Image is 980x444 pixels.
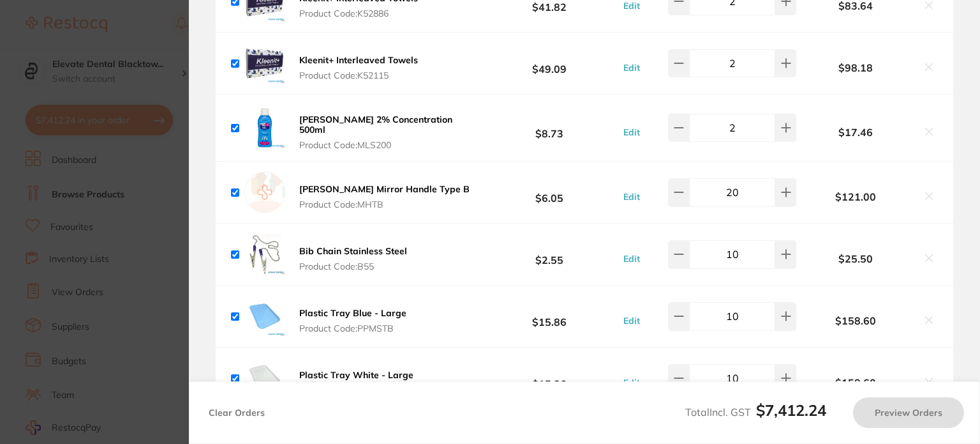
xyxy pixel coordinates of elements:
b: [PERSON_NAME] 2% Concentration 500ml [299,114,452,135]
b: [PERSON_NAME] Mirror Handle Type B [299,183,470,195]
img: bWdwNTBxdg [244,296,285,337]
b: $158.60 [796,377,915,388]
img: OGpkbjZlcw [244,107,285,148]
button: Bib Chain Stainless Steel Product Code:B55 [295,245,411,272]
span: Product Code: PPMSTB [299,323,406,333]
button: Preview Orders [853,397,964,428]
b: $158.60 [796,315,915,326]
b: $6.05 [479,181,620,204]
b: $15.86 [479,305,620,328]
b: $2.55 [479,243,620,266]
button: Plastic Tray White - Large Product Code:PPMSTW [295,369,417,396]
b: $7,412.24 [756,401,826,420]
button: Edit [620,377,644,388]
button: Plastic Tray Blue - Large Product Code:PPMSTB [295,307,410,334]
button: [PERSON_NAME] Mirror Handle Type B Product Code:MHTB [295,183,473,210]
b: Kleenit+ Interleaved Towels [299,54,418,66]
button: Edit [620,126,644,138]
button: Edit [620,62,644,73]
button: Edit [620,253,644,264]
span: Product Code: B55 [299,261,407,272]
button: Clear Orders [205,397,269,428]
b: $98.18 [796,62,915,73]
img: Nnp6Nzgzag [244,358,285,399]
b: Plastic Tray Blue - Large [299,307,406,319]
button: Edit [620,191,644,203]
span: Total Incl. GST [685,406,826,418]
span: Product Code: MLS200 [299,140,475,150]
b: $25.50 [796,253,915,264]
span: Product Code: K52886 [299,8,418,19]
img: MjA0d2tncg [244,43,285,84]
b: $8.73 [479,116,620,140]
b: Plastic Tray White - Large [299,369,413,381]
button: Kleenit+ Interleaved Towels Product Code:K52115 [295,54,422,81]
b: $15.86 [479,367,620,390]
b: $49.09 [479,52,620,75]
button: Edit [620,315,644,326]
b: $17.46 [796,126,915,138]
button: [PERSON_NAME] 2% Concentration 500ml Product Code:MLS200 [295,114,479,151]
span: Product Code: K52115 [299,70,418,80]
b: Bib Chain Stainless Steel [299,245,407,257]
img: NGg1bzMzcA [244,234,285,275]
b: $121.00 [796,191,915,203]
img: empty.jpg [244,172,285,213]
span: Product Code: MHTB [299,199,470,210]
